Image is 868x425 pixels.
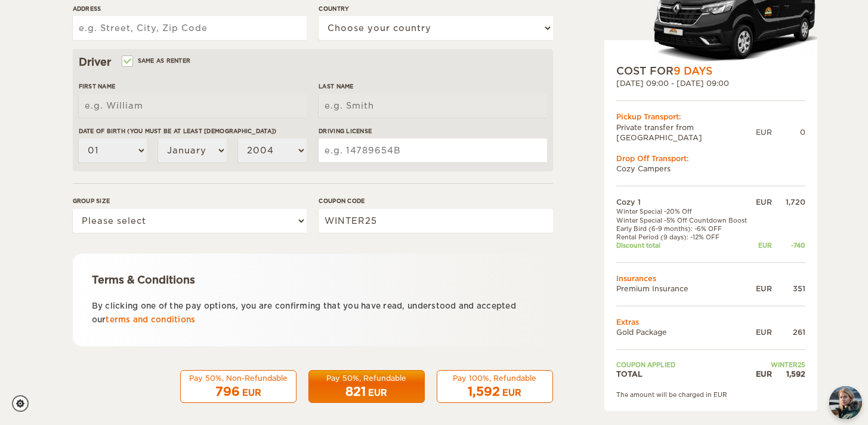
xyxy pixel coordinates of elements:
p: By clicking one of the pay options, you are confirming that you have read, understood and accepte... [92,299,534,327]
div: EUR [753,197,771,207]
div: 0 [772,127,805,137]
label: Group size [73,196,307,205]
td: Rental Period (9 days): -12% OFF [616,233,753,241]
button: Pay 100%, Refundable 1,592 EUR [437,370,553,404]
label: Same as renter [123,55,191,66]
label: Last Name [319,82,546,91]
label: Coupon code [319,196,552,205]
div: EUR [368,387,387,399]
label: Country [319,4,552,13]
td: TOTAL [616,369,753,380]
td: Insurances [616,273,805,284]
div: EUR [502,387,521,399]
input: e.g. Street, City, Zip Code [73,16,307,40]
div: Terms & Conditions [92,273,534,287]
input: Same as renter [123,58,131,66]
td: Winter Special -5% Off Countdown Boost [616,216,753,224]
input: e.g. 14789654B [319,138,546,162]
td: Discount total [616,242,753,250]
div: Driver [79,55,547,69]
td: Cozy 1 [616,197,753,207]
div: Drop Off Transport: [616,153,805,164]
label: First Name [79,82,307,91]
a: Cookie settings [12,395,36,412]
img: Freyja at Cozy Campers [829,386,862,419]
input: e.g. Smith [319,94,546,118]
div: EUR [753,284,771,294]
td: Premium Insurance [616,284,753,294]
div: EUR [753,242,771,250]
div: 261 [772,327,805,337]
td: Gold Package [616,327,753,337]
div: EUR [753,369,771,380]
span: 1,592 [468,384,500,399]
div: EUR [756,127,772,137]
div: -740 [772,242,805,250]
span: 796 [215,384,240,399]
td: Private transfer from [GEOGRAPHIC_DATA] [616,122,756,143]
div: 1,720 [772,197,805,207]
div: Pickup Transport: [616,112,805,122]
span: 821 [345,384,366,399]
div: Pay 50%, Non-Refundable [188,373,289,383]
td: Extras [616,317,805,327]
label: Date of birth (You must be at least [DEMOGRAPHIC_DATA]) [79,127,307,135]
div: The amount will be charged in EUR [616,390,805,399]
div: Pay 50%, Refundable [316,373,417,383]
td: Winter Special -20% Off [616,207,753,215]
button: chat-button [829,386,862,419]
div: Pay 100%, Refundable [444,373,545,383]
td: Coupon applied [616,361,753,369]
div: EUR [242,387,261,399]
button: Pay 50%, Non-Refundable 796 EUR [180,370,296,404]
div: COST FOR [616,64,805,78]
td: Early Bird (6-9 months): -6% OFF [616,224,753,233]
div: EUR [753,327,771,337]
a: terms and conditions [106,315,195,324]
button: Pay 50%, Refundable 821 EUR [308,370,425,404]
td: WINTER25 [753,361,805,369]
label: Driving License [319,127,546,135]
div: 351 [772,284,805,294]
span: 9 Days [674,65,712,77]
div: [DATE] 09:00 - [DATE] 09:00 [616,78,805,88]
td: Cozy Campers [616,164,805,174]
input: e.g. William [79,94,307,118]
label: Address [73,4,307,13]
div: 1,592 [772,369,805,380]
